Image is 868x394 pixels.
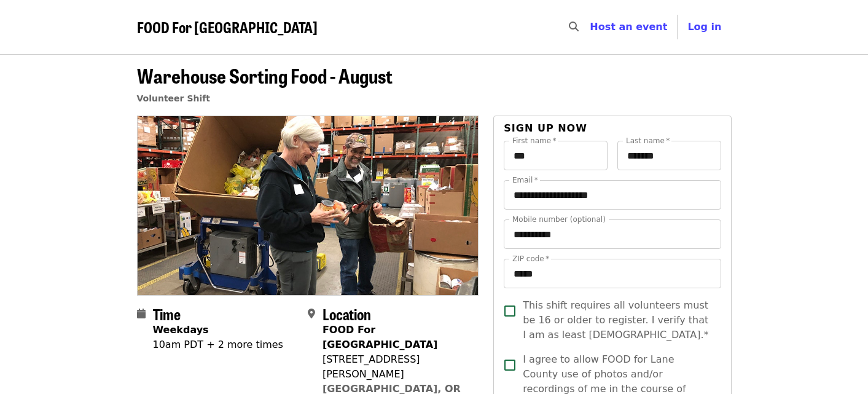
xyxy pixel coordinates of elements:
[137,308,146,320] i: calendar icon
[590,21,667,33] a: Host an event
[323,352,469,382] div: [STREET_ADDRESS][PERSON_NAME]
[153,337,283,352] div: 10am PDT + 2 more times
[137,18,318,36] a: FOOD For [GEOGRAPHIC_DATA]
[678,15,731,39] button: Log in
[137,93,211,103] a: Volunteer Shift
[308,308,315,320] i: map-marker-alt icon
[687,21,721,33] span: Log in
[504,219,721,249] input: Mobile number (optional)
[323,303,371,325] span: Location
[323,324,437,350] strong: FOOD For [GEOGRAPHIC_DATA]
[586,12,596,42] input: Search
[569,21,579,33] i: search icon
[512,255,549,262] label: ZIP code
[153,303,181,325] span: Time
[153,324,209,336] strong: Weekdays
[626,137,670,144] label: Last name
[137,16,318,37] span: FOOD For [GEOGRAPHIC_DATA]
[137,61,393,90] span: Warehouse Sorting Food - August
[523,298,711,342] span: This shift requires all volunteers must be 16 or older to register. I verify that I am as least [...
[512,137,557,144] label: First name
[512,216,606,223] label: Mobile number (optional)
[504,180,721,210] input: Email
[504,122,587,134] span: Sign up now
[504,141,608,170] input: First name
[617,141,721,170] input: Last name
[138,116,479,294] img: Warehouse Sorting Food - August organized by FOOD For Lane County
[504,259,721,288] input: ZIP code
[512,176,538,184] label: Email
